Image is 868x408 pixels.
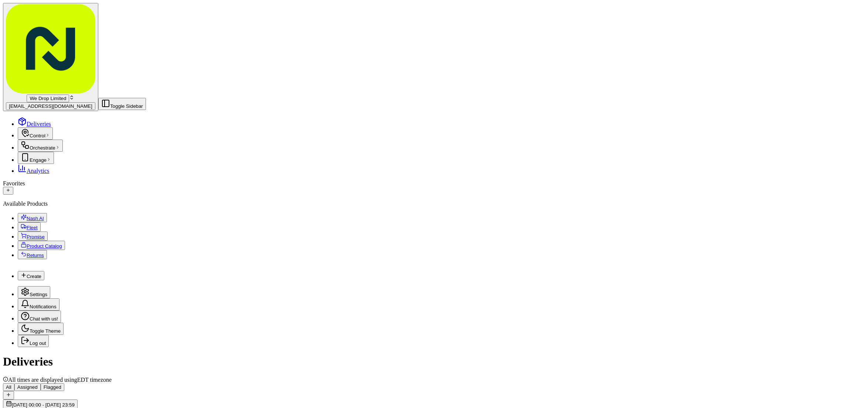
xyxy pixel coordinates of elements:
[17,384,38,390] span: Assigned
[44,384,61,390] span: Flagged
[18,298,59,311] button: Notifications
[12,402,75,408] span: [DATE] 00:00 - [DATE] 23:59
[21,234,45,240] a: Promise
[18,323,64,335] button: Toggle Theme
[21,253,44,258] a: Returns
[27,121,51,127] span: Deliveries
[110,103,143,109] span: Toggle Sidebar
[30,157,47,163] span: Engage
[30,328,61,334] span: Toggle Theme
[30,316,58,322] span: Chat with us!
[9,103,92,109] span: [EMAIL_ADDRESS][DOMAIN_NAME]
[6,102,95,110] button: [EMAIL_ADDRESS][DOMAIN_NAME]
[18,271,44,280] button: Create
[8,377,112,383] span: All times are displayed using EDT timezone
[30,304,57,309] span: Notifications
[3,355,865,368] h1: Deliveries
[18,335,49,347] button: Log out
[27,168,49,174] span: Analytics
[18,250,47,259] button: Returns
[18,241,65,250] button: Product Catalog
[21,225,38,230] a: Fleet
[21,216,44,221] a: Nash AI
[18,232,48,241] button: Promise
[18,168,49,174] a: Analytics
[98,98,146,110] button: Toggle Sidebar
[21,243,62,249] a: Product Catalog
[3,180,865,187] div: Favorites
[27,234,45,240] span: Promise
[6,384,11,390] span: All
[18,140,63,152] button: Orchestrate
[30,340,46,346] span: Log out
[30,145,55,151] span: Orchestrate
[18,222,41,232] button: Fleet
[18,121,51,127] a: Deliveries
[18,213,47,222] button: Nash AI
[30,96,66,101] span: We Drop Limited
[18,127,53,140] button: Control
[27,274,41,279] span: Create
[27,253,44,258] span: Returns
[30,133,45,138] span: Control
[3,200,865,207] div: Available Products
[30,292,47,297] span: Settings
[3,3,98,111] button: We Drop Limited[EMAIL_ADDRESS][DOMAIN_NAME]
[27,243,62,249] span: Product Catalog
[18,286,50,298] button: Settings
[27,216,44,221] span: Nash AI
[27,95,69,102] button: We Drop Limited
[18,311,61,323] button: Chat with us!
[18,152,54,164] button: Engage
[27,225,38,230] span: Fleet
